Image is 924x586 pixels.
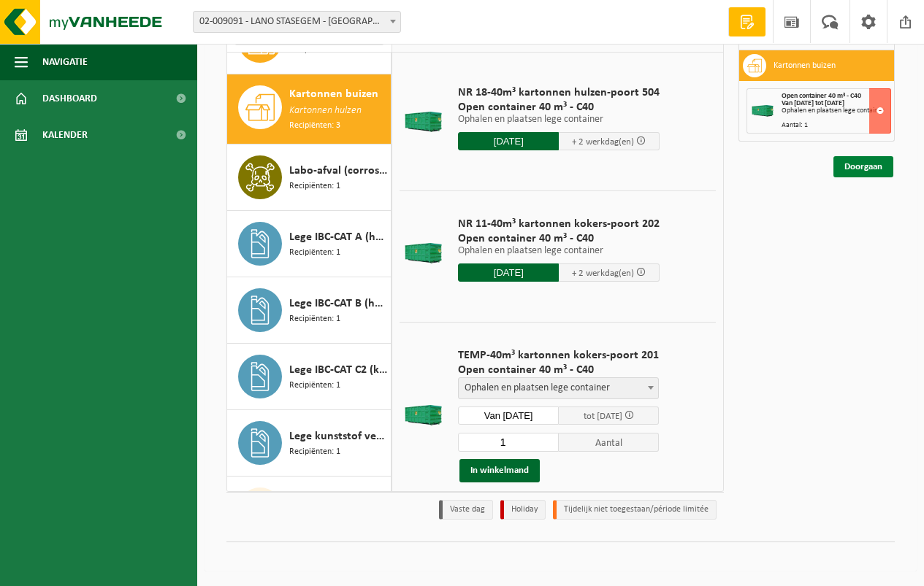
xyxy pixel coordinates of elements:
[459,459,540,482] button: In winkelmand
[289,162,387,180] span: Labo-afval (corrosief - ontvlambaar)
[289,379,340,393] span: Recipiënten: 1
[227,410,392,477] button: Lege kunststof verpakkingen van gevaarlijke stoffen Recipiënten: 1
[553,500,717,520] li: Tijdelijk niet toegestaan/période limitée
[458,85,660,100] span: NR 18-40m³ kartonnen hulzen-poort 504
[289,487,387,505] span: Low density polyethyleen (LDPE) folie, los, naturel
[289,103,362,119] span: Kartonnen hulzen
[458,246,660,256] p: Ophalen en plaatsen lege container
[227,74,392,144] button: Kartonnen buizen Kartonnen hulzen Recipiënten: 3
[458,377,659,399] span: Ophalen en plaatsen lege container
[572,137,634,147] span: + 2 werkdag(en)
[782,99,844,107] strong: Van [DATE] tot [DATE]
[227,144,392,211] button: Labo-afval (corrosief - ontvlambaar) Recipiënten: 1
[227,477,392,547] button: Low density polyethyleen (LDPE) folie, los, naturel
[289,246,340,260] span: Recipiënten: 1
[227,211,392,277] button: Lege IBC-CAT A (hergebruik na wassen, 1e keuze, als nieuw) Recipiënten: 1
[458,100,660,115] span: Open container 40 m³ - C40
[289,180,340,193] span: Recipiënten: 1
[289,312,340,326] span: Recipiënten: 1
[42,80,97,117] span: Dashboard
[559,433,660,452] span: Aantal
[458,363,659,377] span: Open container 40 m³ - C40
[458,115,660,125] p: Ophalen en plaatsen lege container
[584,412,622,421] span: tot [DATE]
[458,263,559,282] input: Selecteer datum
[459,378,658,398] span: Ophalen en plaatsen lege container
[227,277,392,344] button: Lege IBC-CAT B (hergebruik na reiniging, 2e keuze) Recipiënten: 1
[458,231,660,246] span: Open container 40 m³ - C40
[833,156,893,177] a: Doorgaan
[289,361,387,379] span: Lege IBC-CAT C2 (kunststof blaas verbranden)
[193,11,401,33] span: 02-009091 - LANO STASEGEM - HARELBEKE
[289,119,340,133] span: Recipiënten: 3
[500,500,546,520] li: Holiday
[289,85,378,103] span: Kartonnen buizen
[458,406,559,425] input: Selecteer datum
[289,428,387,445] span: Lege kunststof verpakkingen van gevaarlijke stoffen
[439,500,493,520] li: Vaste dag
[458,217,660,231] span: NR 11-40m³ kartonnen kokers-poort 202
[289,228,387,246] span: Lege IBC-CAT A (hergebruik na wassen, 1e keuze, als nieuw)
[289,295,387,312] span: Lege IBC-CAT B (hergebruik na reiniging, 2e keuze)
[42,117,88,153] span: Kalender
[572,269,634,278] span: + 2 werkdag(en)
[782,92,861,100] span: Open container 40 m³ - C40
[42,44,88,80] span: Navigatie
[458,348,659,363] span: TEMP-40m³ kartonnen kokers-poort 201
[194,12,400,32] span: 02-009091 - LANO STASEGEM - HARELBEKE
[782,107,890,115] div: Ophalen en plaatsen lege container
[458,132,559,150] input: Selecteer datum
[227,344,392,410] button: Lege IBC-CAT C2 (kunststof blaas verbranden) Recipiënten: 1
[289,445,340,459] span: Recipiënten: 1
[774,54,836,77] h3: Kartonnen buizen
[782,122,890,129] div: Aantal: 1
